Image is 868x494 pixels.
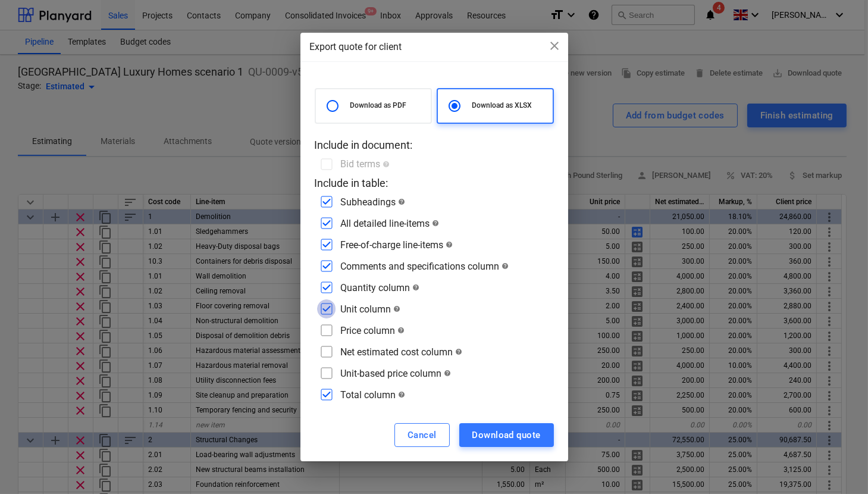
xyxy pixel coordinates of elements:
p: Download as PDF [350,101,426,111]
span: help [500,262,509,270]
div: Bid terms [341,158,390,170]
button: Download quote [459,423,554,447]
span: help [430,220,440,227]
div: Price column [341,325,405,336]
button: Cancel [394,423,450,447]
p: Include in table: [315,176,554,190]
p: Include in document: [315,138,554,152]
span: help [453,348,463,355]
div: Comments and specifications column [341,261,509,272]
div: Download as PDF [315,88,432,124]
span: help [442,370,452,377]
div: Download quote [472,427,541,443]
iframe: Chat Widget [809,437,868,494]
div: Export quote for client [310,40,559,54]
div: Unit column [341,304,401,315]
span: help [411,284,420,291]
div: close [548,39,562,57]
div: Free-of-charge line-items [341,239,453,251]
div: All detailed line-items [341,218,440,229]
span: help [396,198,406,205]
div: Net estimated cost column [341,346,463,358]
div: Subheadings [341,196,406,208]
p: Download as XLSX [472,101,548,111]
div: Quantity column [341,282,420,293]
div: Download as XLSX [437,88,554,124]
span: help [396,391,406,398]
div: Cancel [408,427,437,443]
span: help [391,305,401,312]
div: Total column [341,389,406,401]
span: help [444,241,453,248]
span: close [548,39,562,53]
span: help [396,327,405,334]
div: Unit-based price column [341,368,452,379]
span: help [381,161,390,168]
